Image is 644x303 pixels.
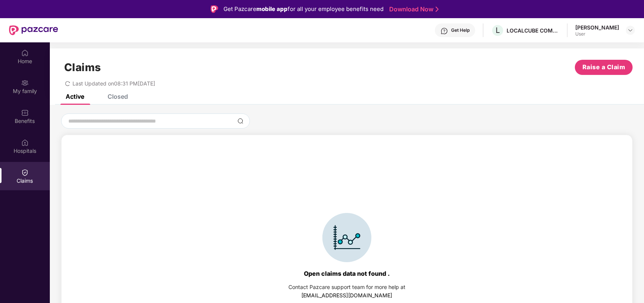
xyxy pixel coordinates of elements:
img: svg+xml;base64,PHN2ZyBpZD0iQmVuZWZpdHMiIHhtbG5zPSJodHRwOi8vd3d3LnczLm9yZy8yMDAwL3N2ZyIgd2lkdGg9Ij... [21,109,29,117]
img: svg+xml;base64,PHN2ZyBpZD0iRHJvcGRvd24tMzJ4MzIiIHhtbG5zPSJodHRwOi8vd3d3LnczLm9yZy8yMDAwL3N2ZyIgd2... [627,27,633,33]
button: Raise a Claim [575,60,633,75]
img: Stroke [436,5,439,13]
strong: mobile app [256,5,288,12]
img: svg+xml;base64,PHN2ZyBpZD0iSG9zcGl0YWxzIiB4bWxucz0iaHR0cDovL3d3dy53My5vcmcvMjAwMC9zdmciIHdpZHRoPS... [21,139,29,146]
span: Last Updated on 08:31 PM[DATE] [72,80,155,87]
div: LOCALCUBE COMMERCE PRIVATE LIMITED [507,27,559,34]
div: User [575,31,619,37]
img: svg+xml;base64,PHN2ZyBpZD0iQ2xhaW0iIHhtbG5zPSJodHRwOi8vd3d3LnczLm9yZy8yMDAwL3N2ZyIgd2lkdGg9IjIwIi... [21,169,29,176]
div: Active [66,93,84,100]
h1: Claims [64,61,101,74]
img: svg+xml;base64,PHN2ZyBpZD0iU2VhcmNoLTMyeDMyIiB4bWxucz0iaHR0cDovL3d3dy53My5vcmcvMjAwMC9zdmciIHdpZH... [237,118,243,124]
div: Get Help [451,27,470,33]
a: [EMAIL_ADDRESS][DOMAIN_NAME] [302,292,393,298]
div: Contact Pazcare support team for more help at [288,283,405,291]
span: Raise a Claim [582,62,626,72]
div: Closed [108,93,128,100]
img: New Pazcare Logo [9,25,58,35]
span: L [496,26,500,35]
img: Logo [211,5,218,13]
div: Get Pazcare for all your employee benefits need [223,5,384,14]
img: svg+xml;base64,PHN2ZyBpZD0iSG9tZSIgeG1sbnM9Imh0dHA6Ly93d3cudzMub3JnLzIwMDAvc3ZnIiB3aWR0aD0iMjAiIG... [21,49,29,57]
img: svg+xml;base64,PHN2ZyBpZD0iSWNvbl9DbGFpbSIgZGF0YS1uYW1lPSJJY29uIENsYWltIiB4bWxucz0iaHR0cDovL3d3dy... [322,213,371,262]
div: Open claims data not found . [304,270,390,277]
img: svg+xml;base64,PHN2ZyBpZD0iSGVscC0zMngzMiIgeG1sbnM9Imh0dHA6Ly93d3cudzMub3JnLzIwMDAvc3ZnIiB3aWR0aD... [441,27,448,35]
div: [PERSON_NAME] [575,24,619,31]
a: Download Now [389,5,436,13]
span: redo [65,80,70,87]
img: svg+xml;base64,PHN2ZyB3aWR0aD0iMjAiIGhlaWdodD0iMjAiIHZpZXdCb3g9IjAgMCAyMCAyMCIgZmlsbD0ibm9uZSIgeG... [21,79,29,87]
